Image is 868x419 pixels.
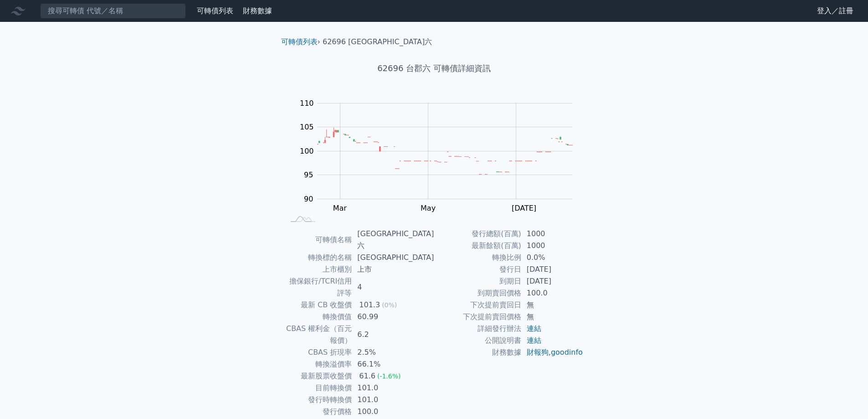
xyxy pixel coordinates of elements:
td: 轉換價值 [285,311,352,323]
tspan: 95 [304,171,313,179]
a: 財報狗 [527,348,549,357]
td: CBAS 權利金（百元報價） [285,323,352,347]
td: 財務數據 [434,347,521,358]
td: 下次提前賣回日 [434,299,521,311]
g: Chart [295,99,586,212]
td: 發行時轉換價 [285,394,352,406]
span: (0%) [382,301,397,309]
tspan: May [421,204,436,212]
td: 101.0 [352,394,434,406]
td: 無 [521,311,584,323]
td: 發行日 [434,264,521,275]
div: 101.3 [357,299,382,311]
tspan: Mar [333,204,347,212]
tspan: 105 [300,123,314,131]
a: 連結 [527,336,541,345]
h1: 62696 台郡六 可轉債詳細資訊 [274,62,595,75]
td: 最新 CB 收盤價 [285,299,352,311]
div: 61.6 [357,370,377,382]
td: , [521,347,584,358]
span: (-1.6%) [377,372,401,380]
td: 擔保銀行/TCRI信用評等 [285,275,352,299]
tspan: 110 [300,99,314,108]
td: [DATE] [521,264,584,275]
td: 100.0 [352,406,434,418]
td: 100.0 [521,287,584,299]
td: 101.0 [352,382,434,394]
td: 詳細發行辦法 [434,323,521,335]
td: 轉換標的名稱 [285,252,352,264]
td: 到期日 [434,275,521,287]
li: › [281,36,320,47]
input: 搜尋可轉債 代號／名稱 [40,3,186,19]
tspan: 100 [300,147,314,155]
td: 無 [521,299,584,311]
td: 最新股票收盤價 [285,370,352,382]
td: 最新餘額(百萬) [434,240,521,252]
td: 發行總額(百萬) [434,228,521,240]
a: 可轉債列表 [281,37,318,46]
tspan: [DATE] [512,204,536,212]
td: 1000 [521,240,584,252]
td: CBAS 折現率 [285,347,352,358]
tspan: 90 [304,195,313,203]
td: 66.1% [352,358,434,370]
td: 轉換比例 [434,252,521,264]
td: 1000 [521,228,584,240]
a: 連結 [527,324,541,333]
td: [GEOGRAPHIC_DATA] [352,252,434,264]
td: 轉換溢價率 [285,358,352,370]
td: 公開說明書 [434,335,521,347]
td: [DATE] [521,275,584,287]
td: 60.99 [352,311,434,323]
li: 62696 [GEOGRAPHIC_DATA]六 [323,36,432,47]
td: 0.0% [521,252,584,264]
td: 可轉債名稱 [285,228,352,252]
td: 6.2 [352,323,434,347]
td: 到期賣回價格 [434,287,521,299]
td: 上市 [352,264,434,275]
a: 登入／註冊 [810,4,861,18]
td: 4 [352,275,434,299]
td: 上市櫃別 [285,264,352,275]
a: 財務數據 [243,6,272,15]
td: 2.5% [352,347,434,358]
td: 目前轉換價 [285,382,352,394]
a: goodinfo [551,348,583,357]
a: 可轉債列表 [197,6,233,15]
td: [GEOGRAPHIC_DATA]六 [352,228,434,252]
td: 下次提前賣回價格 [434,311,521,323]
td: 發行價格 [285,406,352,418]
